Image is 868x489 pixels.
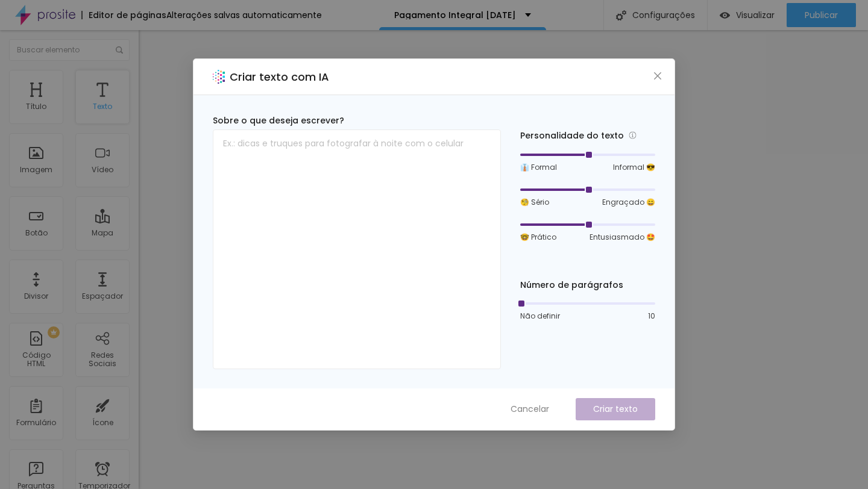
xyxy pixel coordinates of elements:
[92,417,113,428] font: Ícone
[652,70,664,83] button: Fechar
[22,350,51,369] font: Código HTML
[805,9,838,21] font: Publicar
[139,30,868,489] iframe: Editor
[511,403,549,415] font: Cancelar
[93,101,112,111] font: Texto
[520,197,549,207] font: 🧐 Sério
[92,228,113,238] font: Mapa
[590,232,655,242] font: Entusiasmado 🤩
[787,3,856,27] button: Publicar
[736,9,775,21] font: Visualizar
[89,350,116,369] font: Redes Sociais
[9,39,130,61] input: Buscar elemento
[613,162,655,172] font: Informal 😎
[632,9,695,21] font: Configurações
[166,9,322,21] font: Alterações salvas automaticamente
[230,69,329,84] font: Criar texto com IA
[520,129,624,142] font: Personalidade do texto
[213,114,344,126] font: Sobre o que deseja escrever?
[520,311,560,321] font: Não definir
[520,279,623,291] font: Número de parágrafos
[16,417,56,428] font: Formulário
[89,9,166,21] font: Editor de páginas
[116,46,123,54] img: Ícone
[648,311,655,321] font: 10
[602,197,655,207] font: Engraçado 😄
[20,164,52,175] font: Imagem
[653,71,662,81] span: fechar
[25,228,48,238] font: Botão
[520,162,557,172] font: 👔 Formal
[708,3,787,27] button: Visualizar
[24,291,48,301] font: Divisor
[82,291,123,301] font: Espaçador
[92,164,113,175] font: Vídeo
[616,10,626,20] img: Ícone
[26,101,46,111] font: Título
[520,232,556,242] font: 🤓 Prático
[576,398,655,420] button: Criar texto
[720,10,730,20] img: view-1.svg
[394,9,516,21] font: Pagamento Integral [DATE]
[498,398,561,420] button: Cancelar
